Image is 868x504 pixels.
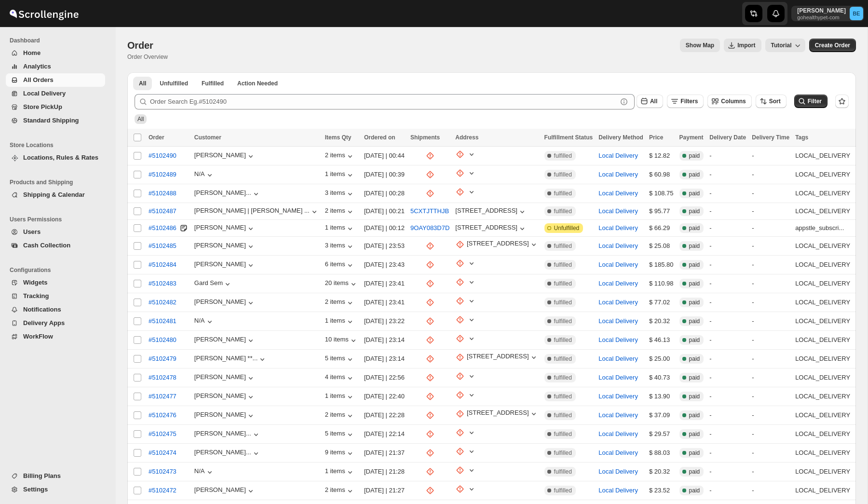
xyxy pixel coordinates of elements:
button: User menu [791,6,864,21]
div: 5 items [325,430,355,439]
button: Columns [707,95,751,108]
span: #5102482 [149,298,176,307]
span: Widgets [23,279,47,286]
button: [PERSON_NAME]... [194,449,261,458]
button: Widgets [6,276,105,289]
span: Products and Shipping [10,178,109,186]
div: LOCAL_DELIVERY [795,170,850,179]
span: fulfilled [554,317,572,325]
span: Bryan Engelke [850,7,863,20]
span: fulfilled [554,261,572,269]
div: - [709,206,746,216]
div: N/A [194,170,215,180]
span: Users Permissions [10,216,109,223]
span: All [650,98,657,105]
span: #5102481 [149,316,176,326]
div: $ 108.75 [649,189,674,198]
button: Create custom order [809,39,856,52]
div: [PERSON_NAME]... [194,189,251,196]
div: - [709,170,746,179]
div: [STREET_ADDRESS] [467,240,529,249]
button: Local Delivery [598,261,638,268]
span: Action Needed [237,80,278,87]
span: Shipments [410,134,440,141]
button: Tracking [6,289,105,303]
span: Order [127,40,153,51]
text: BE [853,11,860,16]
div: [DATE] | 00:12 [364,223,405,233]
span: Customer [194,134,221,141]
div: 2 items [325,207,355,217]
div: $ 20.32 [649,316,674,326]
button: 5CXTJTTHJB [410,207,449,215]
div: - [709,223,746,233]
span: Users [23,228,41,235]
span: All [137,116,144,123]
span: #5102473 [149,467,176,477]
button: All [637,95,663,108]
button: Local Delivery [598,374,638,381]
button: Local Delivery [598,299,638,306]
p: [PERSON_NAME] [797,7,846,14]
div: - [752,316,789,326]
span: Dashboard [10,37,109,44]
span: Address [455,134,478,141]
span: Tracking [23,292,49,300]
div: [PERSON_NAME] [194,260,256,270]
span: paid [689,207,700,215]
button: #5102488 [143,186,182,201]
button: Gard Sem [194,279,232,289]
button: 1 items [325,224,355,233]
button: Local Delivery [598,224,638,232]
button: [STREET_ADDRESS] [455,224,527,233]
div: $ 60.98 [649,170,674,179]
div: [PERSON_NAME] [194,151,256,161]
button: #5102487 [143,204,182,219]
div: 3 items [325,189,355,199]
button: 3 items [325,242,355,251]
div: $ 12.82 [649,151,674,161]
span: Cash Collection [23,242,70,249]
div: [PERSON_NAME]... [194,449,251,456]
div: - [752,189,789,198]
button: #5102482 [143,295,182,310]
span: fulfilled [554,207,572,215]
button: #5102483 [143,276,182,291]
span: Settings [23,486,48,493]
button: Local Delivery [598,336,638,343]
button: #5102486 [143,220,182,236]
span: fulfilled [554,190,572,197]
button: [PERSON_NAME]... [194,430,261,439]
div: - [752,241,789,251]
span: #5102483 [149,279,176,288]
div: 1 items [325,392,355,402]
span: WorkFlow [23,333,53,340]
button: Local Delivery [598,280,638,287]
button: Settings [6,483,105,496]
p: Order Overview [127,53,168,61]
button: #5102478 [143,370,182,385]
span: fulfilled [554,171,572,178]
div: $ 95.77 [649,206,674,216]
button: [PERSON_NAME] [194,411,256,421]
span: #5102478 [149,373,176,382]
button: 1 items [325,467,355,477]
button: 10 items [325,336,358,345]
button: ActionNeeded [231,77,284,90]
button: #5102473 [143,464,182,479]
button: Map action label [680,39,720,52]
div: 2 items [325,411,355,421]
button: Fulfilled [196,77,230,90]
button: 1 items [325,317,355,327]
span: #5102485 [149,241,176,251]
span: paid [689,242,700,250]
button: [STREET_ADDRESS] [455,409,538,419]
div: [STREET_ADDRESS] [467,353,529,362]
div: 20 items [325,279,358,289]
div: [DATE] | 23:41 [364,298,405,307]
span: #5102486 [149,223,176,233]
